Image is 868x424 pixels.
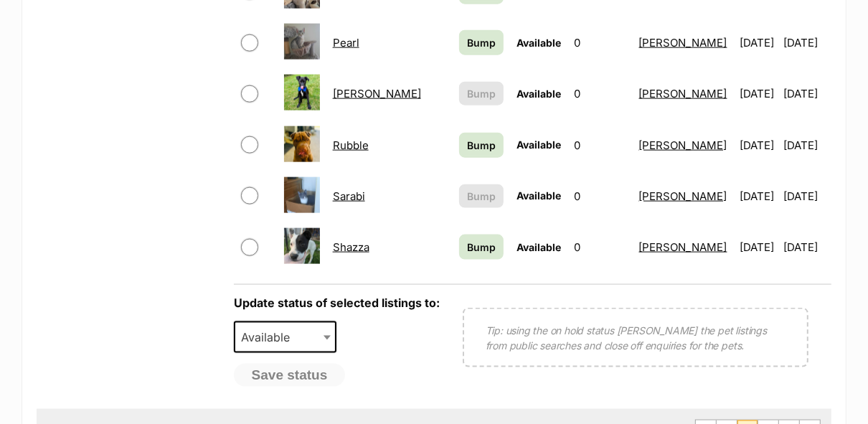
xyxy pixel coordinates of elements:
td: 0 [568,69,631,118]
td: 0 [568,18,631,67]
td: [DATE] [784,69,830,118]
span: Available [516,138,561,151]
span: Available [235,327,304,347]
td: 0 [568,171,631,221]
span: Available [516,37,561,49]
a: Bump [459,235,504,260]
span: Bump [467,35,496,50]
a: [PERSON_NAME] [639,138,727,152]
a: Bump [459,30,504,55]
a: Rubble [333,138,369,152]
td: [DATE] [735,121,783,170]
label: Update status of selected listings to: [234,296,440,310]
a: [PERSON_NAME] [639,36,727,50]
p: Tip: using the on hold status [PERSON_NAME] the pet listings from public searches and close off e... [486,323,786,353]
a: [PERSON_NAME] [639,87,727,100]
td: [DATE] [784,18,830,67]
span: Bump [467,240,496,255]
a: Bump [459,133,504,158]
td: [DATE] [735,222,783,272]
td: [DATE] [735,69,783,118]
td: [DATE] [735,18,783,67]
td: [DATE] [735,171,783,221]
span: Bump [467,189,496,204]
span: Bump [467,138,496,153]
td: [DATE] [784,222,830,272]
span: Bump [467,86,496,101]
span: Available [516,241,561,253]
a: Shazza [333,240,369,254]
td: [DATE] [784,171,830,221]
a: [PERSON_NAME] [333,87,421,100]
button: Bump [459,184,504,208]
td: [DATE] [784,121,830,170]
a: Sarabi [333,189,365,203]
span: Available [516,88,561,100]
button: Bump [459,82,504,105]
td: 0 [568,121,631,170]
a: Pearl [333,36,359,50]
span: Available [234,321,337,353]
td: 0 [568,222,631,272]
button: Save status [234,364,346,387]
span: Available [516,189,561,202]
a: [PERSON_NAME] [639,240,727,254]
a: [PERSON_NAME] [639,189,727,203]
